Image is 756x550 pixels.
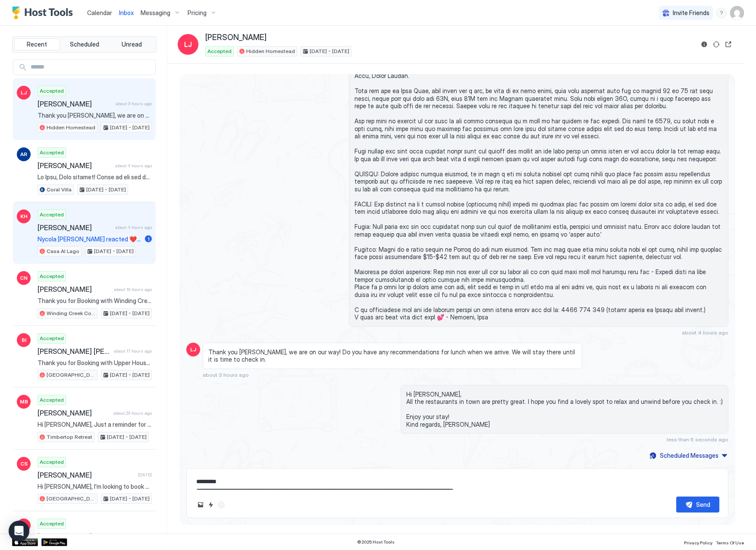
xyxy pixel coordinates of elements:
[27,41,47,48] span: Recent
[246,47,295,55] span: Hidden Homestead
[206,500,216,510] button: Quick reply
[660,451,718,460] div: Scheduled Messages
[114,287,152,292] span: about 16 hours ago
[684,540,712,545] span: Privacy Policy
[682,329,728,336] span: about 4 hours ago
[12,538,38,546] div: App Store
[40,396,64,404] span: Accepted
[716,8,727,18] div: menu
[20,150,27,158] span: AR
[22,336,26,344] span: BI
[110,371,150,379] span: [DATE] - [DATE]
[147,236,150,242] span: 1
[354,34,723,321] span: Lo Ipsu, Dolo sitamet! Conse ad eli sed do eius temp! 😁✨ I utla etdolo ma ali en adminim veni qui...
[673,9,709,17] span: Invite Friends
[40,458,64,466] span: Accepted
[14,38,60,50] button: Recent
[684,537,712,547] a: Privacy Policy
[195,500,206,510] button: Upload image
[20,398,28,406] span: MB
[38,161,112,170] span: [PERSON_NAME]
[47,371,95,379] span: [GEOGRAPHIC_DATA]
[119,9,134,16] span: Inbox
[38,173,152,181] span: Lo Ipsu, Dolo sitamet! Conse ad eli sed do eius temp! 😁✨ I utla etdolo ma ali en adminim veni qui...
[38,421,152,428] span: Hi [PERSON_NAME], Just a reminder for your upcoming stay at [GEOGRAPHIC_DATA]! I hope you are loo...
[723,39,734,50] button: Open reservation
[667,436,728,443] span: less than 5 seconds ago
[38,297,152,305] span: Thank you for Booking with Winding Creek Cottage! Please take a look at the bedroom/bed step up o...
[716,537,744,547] a: Terms Of Use
[711,39,721,50] button: Sync reservation
[40,334,64,342] span: Accepted
[115,163,152,169] span: about 4 hours ago
[116,101,152,106] span: about 3 hours ago
[20,274,28,282] span: CN
[648,450,728,461] button: Scheduled Messages
[38,483,152,491] span: Hi [PERSON_NAME], I’m looking to book your house in [GEOGRAPHIC_DATA] for a group of wedding gues...
[94,247,134,255] span: [DATE] - [DATE]
[119,8,134,17] a: Inbox
[12,36,157,53] div: tab-group
[205,33,267,43] span: [PERSON_NAME]
[87,9,112,16] span: Calendar
[122,41,142,48] span: Unread
[27,60,155,75] input: Input Field
[38,409,110,417] span: [PERSON_NAME]
[62,38,107,50] button: Scheduled
[40,149,64,156] span: Accepted
[38,471,135,479] span: [PERSON_NAME]
[38,359,152,367] span: Thank you for Booking with Upper House! We hope you are looking forward to your stay. Check in an...
[38,112,152,119] span: Thank you [PERSON_NAME], we are on our way! Do you have any recommendations for lunch when we arr...
[87,8,112,17] a: Calendar
[47,309,95,317] span: Winding Creek Cottage
[676,497,719,512] button: Send
[716,540,744,545] span: Terms Of Use
[40,211,64,219] span: Accepted
[109,38,154,50] button: Unread
[184,39,192,50] span: LJ
[730,6,744,20] div: User profile
[113,410,152,416] span: about 23 hours ago
[188,9,207,17] span: Pricing
[21,89,27,97] span: LJ
[357,539,395,545] span: © 2025 Host Tools
[115,225,152,230] span: about 4 hours ago
[38,223,112,232] span: [PERSON_NAME]
[107,433,147,441] span: [DATE] - [DATE]
[12,6,77,19] a: Host Tools Logo
[47,124,95,131] span: Hidden Homestead
[141,9,170,17] span: Messaging
[38,235,141,243] span: Nycola [PERSON_NAME] reacted ❤️ to your message "Hi Nycola, It is a gas fire place so no need to ...
[110,309,150,317] span: [DATE] - [DATE]
[40,520,64,528] span: Accepted
[110,495,150,503] span: [DATE] - [DATE]
[20,460,28,468] span: CS
[47,186,72,194] span: Coral Villa
[203,372,249,378] span: about 3 hours ago
[86,186,126,194] span: [DATE] - [DATE]
[38,100,112,108] span: [PERSON_NAME]
[310,47,349,55] span: [DATE] - [DATE]
[114,348,152,354] span: about 17 hours ago
[70,41,99,48] span: Scheduled
[110,124,150,131] span: [DATE] - [DATE]
[47,247,79,255] span: Casa Al Lago
[41,538,67,546] a: Google Play Store
[38,285,110,294] span: [PERSON_NAME]
[47,495,95,503] span: [GEOGRAPHIC_DATA]
[208,348,577,363] span: Thank you [PERSON_NAME], we are on our way! Do you have any recommendations for lunch when we arr...
[40,87,64,95] span: Accepted
[406,391,723,428] span: Hi [PERSON_NAME], All the restaurants in town are pretty great. I hope you find a lovely spot to ...
[47,433,92,441] span: Timbertop Retreat
[38,347,110,356] span: [PERSON_NAME] [PERSON_NAME]
[20,212,28,220] span: KH
[207,47,232,55] span: Accepted
[190,346,196,353] span: LJ
[40,272,64,280] span: Accepted
[38,532,135,541] span: [PERSON_NAME]
[9,521,29,541] div: Open Intercom Messenger
[696,500,710,509] div: Send
[138,472,152,478] span: [DATE]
